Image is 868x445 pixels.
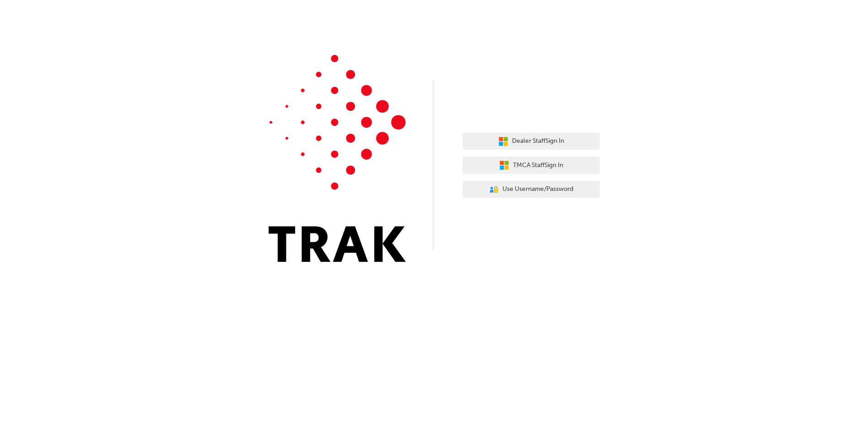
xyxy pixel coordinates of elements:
span: Dealer Staff Sign In [512,136,564,147]
button: TMCA StaffSign In [463,157,600,174]
span: Use Username/Password [502,184,573,195]
button: Use Username/Password [463,181,600,198]
span: TMCA Staff Sign In [513,160,563,171]
button: Dealer StaffSign In [463,133,600,150]
img: Trak [269,55,406,262]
